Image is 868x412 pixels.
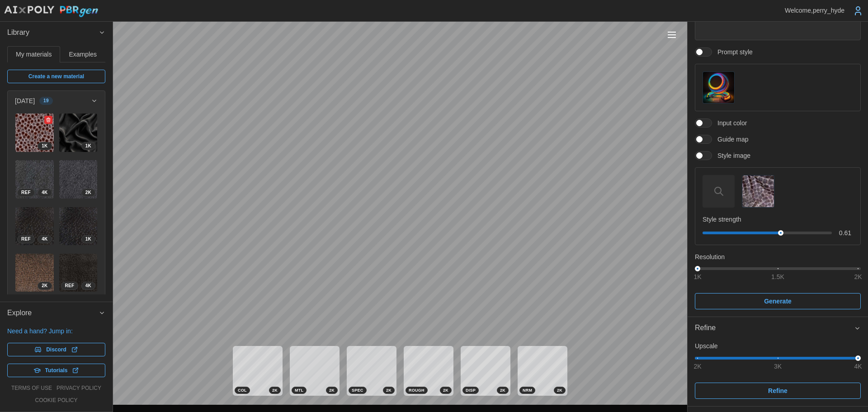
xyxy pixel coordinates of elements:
[21,189,31,196] span: REF
[11,384,52,392] a: terms of use
[42,282,47,289] span: 2 K
[764,294,792,309] span: Generate
[238,387,247,393] span: COL
[15,96,35,105] p: [DATE]
[7,70,105,83] a: Create a new material
[712,135,748,144] span: Guide map
[742,175,774,207] button: Style image
[7,327,105,336] p: Need a hand? Jump in:
[69,51,97,57] span: Examples
[688,317,868,339] button: Refine
[15,160,54,199] a: qMO1EIcbLuBnb7t8Gc2r4KREF
[15,160,54,199] img: qMO1EIcbLuBnb7t8Gc2r
[59,160,98,199] img: Lioyah3O1Pq5uwmm48p8
[15,207,54,246] a: JhqpeWMmQBCVMZLinLQ24KREF
[695,341,861,350] p: Upscale
[665,28,678,41] button: Toggle viewport controls
[695,383,861,399] button: Refine
[695,293,861,309] button: Generate
[42,189,47,196] span: 4 K
[59,160,98,199] a: Lioyah3O1Pq5uwmm48p82K
[59,113,98,152] a: 7bFoV4iyOuHKYMhL9Tr01K
[59,114,98,152] img: 7bFoV4iyOuHKYMhL9Tr0
[43,97,49,104] span: 19
[703,72,734,103] img: Prompt style
[272,387,278,393] span: 2 K
[386,387,392,393] span: 2 K
[59,254,98,292] img: yiQ9emTu3A4UPVsqGc5c
[688,339,868,406] div: Refine
[45,364,68,377] span: Tutorials
[85,142,91,150] span: 1 K
[15,253,54,293] a: Ob5rzZotwF6szlAIEOWN2K
[65,282,75,289] span: REF
[557,387,562,393] span: 2 K
[15,207,54,246] img: JhqpeWMmQBCVMZLinLQ2
[7,343,105,356] a: Discord
[712,151,750,160] span: Style image
[7,22,99,44] span: Library
[443,387,448,393] span: 2 K
[35,397,77,404] a: cookie policy
[466,387,476,393] span: DISP
[42,142,47,150] span: 1 K
[59,207,98,246] img: JhoTjHs3DAMj150E89c7
[523,387,532,393] span: NRM
[46,343,66,356] span: Discord
[15,113,54,152] a: qutFgPUUvRSq3lSHtYFc1K
[712,118,747,128] span: Input color
[703,215,853,224] p: Style strength
[785,6,844,15] p: Welcome, perry_hyde
[695,252,861,261] p: Resolution
[295,387,303,393] span: MTL
[695,317,854,339] span: Refine
[15,114,54,152] img: qutFgPUUvRSq3lSHtYFc
[16,51,52,57] span: My materials
[839,228,853,237] p: 0.61
[768,383,788,398] span: Refine
[85,236,91,243] span: 1 K
[712,47,753,57] span: Prompt style
[742,167,774,216] img: Style image
[500,387,505,393] span: 2 K
[85,189,91,196] span: 2 K
[42,236,47,243] span: 4 K
[7,364,105,377] a: Tutorials
[7,302,99,324] span: Explore
[15,254,54,292] img: Ob5rzZotwF6szlAIEOWN
[28,70,84,83] span: Create a new material
[409,387,425,393] span: ROUGH
[703,71,735,104] button: Prompt style
[8,91,105,111] button: [DATE]19
[57,384,101,392] a: privacy policy
[352,387,363,393] span: SPEC
[59,253,98,293] a: yiQ9emTu3A4UPVsqGc5c4KREF
[59,207,98,246] a: JhoTjHs3DAMj150E89c71K
[329,387,335,393] span: 2 K
[4,5,99,18] img: AIxPoly PBRgen
[85,282,91,289] span: 4 K
[21,236,31,243] span: REF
